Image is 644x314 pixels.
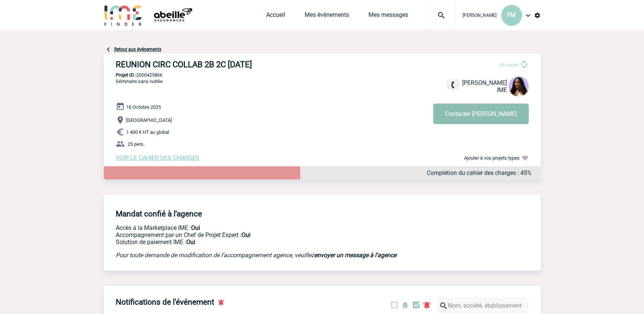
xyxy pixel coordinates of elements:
span: FM [507,12,516,19]
p: 2000425866 [104,72,541,78]
a: VOIR LE CAHIER DES CHARGES [116,154,199,161]
button: Contacter [PERSON_NAME] [433,104,529,124]
span: Ajouter à vos projets types [464,155,520,161]
span: Séminaire sans nuitée [116,78,163,84]
span: [PERSON_NAME] [462,79,507,86]
a: envoyer un message à l'agence [314,252,396,259]
b: Oui [191,224,200,231]
p: Prestation payante [116,231,426,238]
span: [GEOGRAPHIC_DATA] [126,117,172,123]
span: 1 400 € HT au global [126,129,169,135]
span: [PERSON_NAME] [463,13,497,18]
h4: Mandat confié à l'agence [116,209,202,218]
a: Mes messages [368,11,408,22]
img: 131234-0.jpg [508,76,529,96]
a: Retour aux événements [114,47,161,52]
b: Oui [242,231,251,238]
span: IME [497,86,507,93]
img: IME-Finder [104,4,143,26]
span: 25 pers. [128,141,144,147]
img: Ajouter à vos projets types [521,154,529,162]
span: 16 Octobre 2025 [126,104,161,110]
h4: Notifications de l'événement [116,298,214,307]
img: fixe.png [449,81,456,88]
b: Oui [186,238,195,246]
a: Accueil [266,11,285,22]
b: Projet ID : [116,72,136,78]
a: Mes événements [305,11,349,22]
span: En cours [500,62,518,68]
p: Accès à la Marketplace IME : [116,224,426,231]
em: Pour toute demande de modification de l'accompagnement agence, veuillez [116,252,396,259]
h3: REUNION CIRC COLLAB 2B 2C [DATE] [116,60,340,69]
p: Conformité aux process achat client, Prise en charge de la facturation, Mutualisation de plusieur... [116,238,426,246]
